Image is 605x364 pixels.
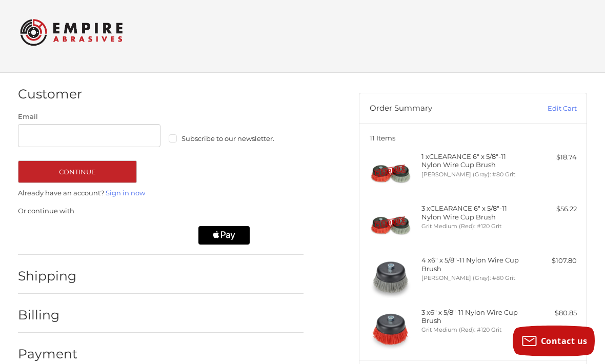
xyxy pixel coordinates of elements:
[421,204,522,221] h4: 3 x CLEARANCE 6" x 5/8"-11 Nylon Wire Cup Brush
[421,152,522,169] h4: 1 x CLEARANCE 6" x 5/8"-11 Nylon Wire Cup Brush
[421,256,522,273] h4: 4 x 6" x 5/8"-11 Nylon Wire Cup Brush
[421,170,522,179] li: [PERSON_NAME] (Gray): #80 Grit
[421,308,522,325] h4: 3 x 6" x 5/8"-11 Nylon Wire Cup Brush
[525,256,577,266] div: $107.80
[421,222,522,231] li: Grit Medium (Red): #120 Grit
[525,204,577,214] div: $56.22
[511,104,577,114] a: Edit Cart
[541,335,588,347] span: Contact us
[525,152,577,163] div: $18.74
[18,307,78,323] h2: Billing
[18,268,78,284] h2: Shipping
[513,326,595,356] button: Contact us
[525,308,577,318] div: $80.85
[18,188,304,198] p: Already have an account?
[18,112,161,122] label: Email
[14,226,96,245] iframe: PayPal-paypal
[18,160,137,183] button: Continue
[107,226,189,245] iframe: PayPal-paylater
[370,104,511,114] h3: Order Summary
[18,86,82,102] h2: Customer
[18,206,304,216] p: Or continue with
[370,134,577,142] h3: 11 Items
[421,274,522,282] li: [PERSON_NAME] (Gray): #80 Grit
[20,12,123,52] img: Empire Abrasives
[106,189,145,197] a: Sign in now
[421,326,522,334] li: Grit Medium (Red): #120 Grit
[18,346,78,362] h2: Payment
[181,134,274,143] span: Subscribe to our newsletter.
